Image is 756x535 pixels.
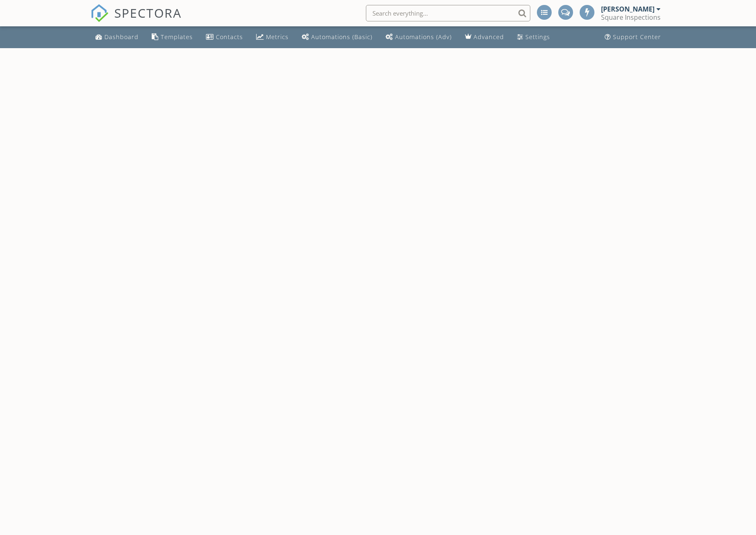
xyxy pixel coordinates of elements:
a: Automations (Advanced) [382,30,455,45]
a: Support Center [601,30,664,45]
div: Automations (Adv) [395,33,452,41]
div: Support Center [613,33,661,41]
input: Search everything... [366,5,530,21]
a: Contacts [203,30,246,45]
div: Square Inspections [601,13,661,21]
div: [PERSON_NAME] [601,5,654,13]
span: SPECTORA [114,4,182,21]
div: Automations (Basic) [311,33,372,41]
a: Advanced [462,30,507,45]
a: SPECTORA [90,11,182,28]
div: Advanced [474,33,504,41]
div: Contacts [216,33,243,41]
a: Automations (Basic) [298,30,376,45]
a: Metrics [253,30,292,45]
div: Templates [161,33,193,41]
a: Templates [148,30,196,45]
a: Dashboard [92,30,142,45]
div: Settings [525,33,550,41]
img: The Best Home Inspection Software - Spectora [90,4,109,22]
div: Metrics [266,33,289,41]
a: Settings [514,30,553,45]
div: Dashboard [104,33,139,41]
